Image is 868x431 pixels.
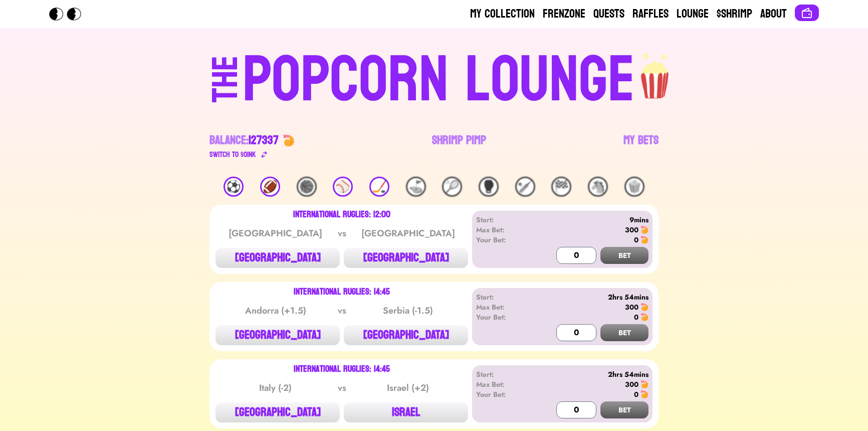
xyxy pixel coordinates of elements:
div: 🏀 [297,177,317,197]
div: Start: [476,369,534,379]
div: ⛳️ [406,177,426,197]
a: Lounge [677,6,709,22]
div: vs [336,381,348,395]
div: 🎾 [442,177,462,197]
div: 🏈 [260,177,280,197]
div: ⚾️ [333,177,353,197]
div: Italy (-2) [225,381,326,395]
div: Serbia (-1.5) [357,304,459,318]
div: Andorra (+1.5) [225,304,326,318]
div: Switch to $ OINK [209,149,256,161]
img: Popcorn [49,8,89,21]
div: POPCORN LOUNGE [243,48,635,112]
div: Start: [476,292,534,302]
div: vs [336,304,348,318]
a: My Collection [470,6,535,22]
button: ISRAEL [344,402,468,422]
button: [GEOGRAPHIC_DATA] [344,248,468,268]
img: 🍤 [640,390,648,398]
button: BET [600,401,648,418]
div: Max Bet: [476,225,534,235]
button: BET [600,324,648,341]
a: About [760,6,787,22]
div: THE [207,56,244,122]
div: 🏏 [515,177,535,197]
div: vs [336,226,348,240]
a: My Bets [623,132,659,161]
div: ⚽️ [224,177,244,197]
img: 🍤 [640,313,648,321]
a: Frenzone [543,6,585,22]
div: 🏒 [369,177,389,197]
div: Start: [476,215,534,225]
div: 2hrs 54mins [534,292,648,302]
button: [GEOGRAPHIC_DATA] [215,248,340,268]
span: 127337 [249,129,279,151]
a: Shrimp Pimp [432,132,486,161]
img: popcorn [635,44,676,100]
div: [GEOGRAPHIC_DATA] [357,226,459,240]
div: Max Bet: [476,302,534,312]
button: [GEOGRAPHIC_DATA] [215,402,340,422]
img: Connect wallet [801,7,813,19]
div: 🐴 [588,177,608,197]
div: 300 [625,302,638,312]
div: 🥊 [479,177,499,197]
img: 🍤 [640,236,648,244]
div: International Ruglies: 12:00 [293,211,390,219]
div: Your Bet: [476,312,534,322]
div: 300 [625,379,638,389]
div: 2hrs 54mins [534,369,648,379]
div: 9mins [534,215,648,225]
a: Quests [593,6,624,22]
img: 🍤 [283,134,295,147]
button: [GEOGRAPHIC_DATA] [215,325,340,345]
div: 300 [625,225,638,235]
div: [GEOGRAPHIC_DATA] [225,226,326,240]
a: THEPOPCORN LOUNGEpopcorn [125,44,743,112]
img: 🍤 [640,303,648,311]
div: Your Bet: [476,389,534,399]
div: International Ruglies: 14:45 [294,288,390,296]
a: Raffles [632,6,669,22]
div: Israel (+2) [357,381,459,395]
div: Balance: [209,132,279,149]
button: [GEOGRAPHIC_DATA] [344,325,468,345]
div: 🏁 [551,177,571,197]
img: 🍤 [640,226,648,234]
img: 🍤 [640,380,648,388]
div: Your Bet: [476,235,534,245]
button: BET [600,247,648,264]
div: 0 [634,235,638,245]
div: 0 [634,389,638,399]
div: 🍿 [624,177,644,197]
a: $Shrimp [717,6,752,22]
div: Max Bet: [476,379,534,389]
div: International Ruglies: 14:45 [294,365,390,373]
div: 0 [634,312,638,322]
